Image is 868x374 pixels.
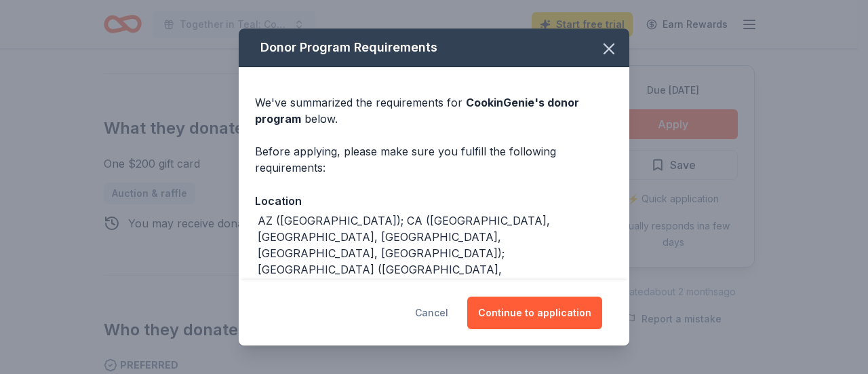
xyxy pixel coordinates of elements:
[239,29,629,67] div: Donor Program Requirements
[255,94,613,127] div: We've summarized the requirements for below.
[255,143,613,176] div: Before applying, please make sure you fulfill the following requirements:
[467,297,602,329] button: Continue to application
[255,192,613,210] div: Location
[415,297,448,329] button: Cancel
